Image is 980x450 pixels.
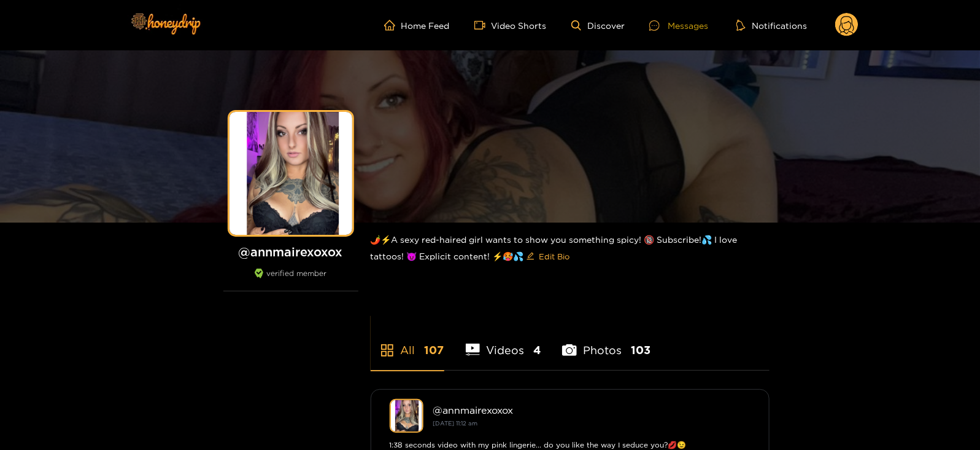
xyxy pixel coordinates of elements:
span: 103 [631,342,650,358]
div: verified member [223,269,358,291]
span: 4 [533,342,541,358]
a: Video Shorts [474,20,547,31]
small: [DATE] 11:12 am [433,420,478,427]
a: Discover [571,20,625,31]
div: @ annmairexoxox [433,405,750,416]
div: Messages [649,18,708,33]
span: appstore [380,343,395,358]
span: 107 [425,342,444,358]
li: Videos [466,315,541,370]
span: home [384,20,401,31]
span: edit [527,252,534,261]
li: All [371,315,444,370]
h1: @ annmairexoxox [223,244,358,259]
span: Edit Bio [539,250,570,262]
img: annmairexoxox [390,399,423,433]
li: Photos [562,315,650,370]
button: Notifications [733,19,811,31]
button: editEdit Bio [524,247,573,266]
div: 🌶️⚡A sexy red-haired girl wants to show you something spicy! 🔞 Subscribe!💦 I love tattoos! 😈 Expl... [371,223,770,276]
span: video-camera [474,20,492,31]
a: Home Feed [384,20,450,31]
